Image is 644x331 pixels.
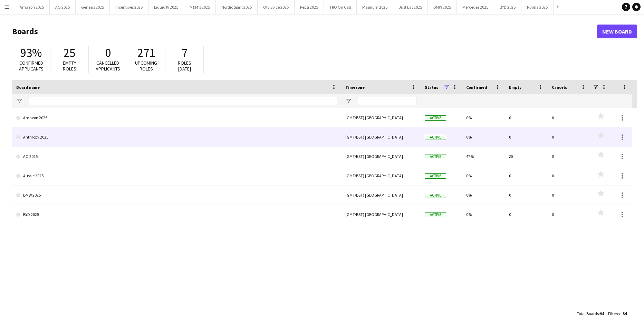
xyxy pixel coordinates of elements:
[16,186,337,205] a: BMW 2025
[466,85,487,90] span: Confirmed
[548,147,590,166] div: 0
[462,127,505,146] div: 0%
[16,205,337,224] a: BYD 2025
[76,0,110,14] button: Genesis 2025
[505,147,548,166] div: 25
[135,60,157,72] span: Upcoming roles
[425,115,446,121] span: Active
[505,108,548,127] div: 0
[341,205,421,224] div: (GMT/BST) [GEOGRAPHIC_DATA]
[462,166,505,185] div: 0%
[29,97,337,105] input: Board name Filter Input
[505,205,548,224] div: 0
[577,311,599,316] span: Total Boards
[148,0,184,14] button: Liquid IV 2025
[577,307,604,320] div: :
[50,0,76,14] button: AO 2025
[258,0,295,14] button: Old Spice 2025
[600,311,604,316] span: 94
[462,147,505,166] div: 47%
[548,127,590,146] div: 0
[505,166,548,185] div: 0
[425,135,446,140] span: Active
[521,0,554,14] button: Nvidia 2025
[623,311,627,316] span: 34
[345,85,365,90] span: Timezone
[341,166,421,185] div: (GMT/BST) [GEOGRAPHIC_DATA]
[548,108,590,127] div: 0
[110,0,148,14] button: Incentives 2025
[425,212,446,217] span: Active
[425,173,446,179] span: Active
[457,0,494,14] button: Mercedes 2025
[16,147,337,166] a: AO 2025
[341,108,421,127] div: (GMT/BST) [GEOGRAPHIC_DATA]
[341,186,421,205] div: (GMT/BST) [GEOGRAPHIC_DATA]
[216,0,258,14] button: Nordic Spirit 2025
[341,147,421,166] div: (GMT/BST) [GEOGRAPHIC_DATA]
[548,186,590,205] div: 0
[137,45,155,60] span: 271
[16,127,337,147] a: Anthropy 2025
[425,85,438,90] span: Status
[358,97,416,105] input: Timezone Filter Input
[178,60,191,72] span: Roles [DATE]
[548,166,590,185] div: 0
[597,25,637,38] a: New Board
[357,0,393,14] button: Magnum 2025
[462,108,505,127] div: 0%
[425,154,446,159] span: Active
[462,205,505,224] div: 0%
[509,85,521,90] span: Empty
[345,98,352,104] button: Open Filter Menu
[552,85,567,90] span: Cancels
[16,166,337,186] a: Aussie 2025
[608,307,627,320] div: :
[19,60,44,72] span: Confirmed applicants
[16,98,22,104] button: Open Filter Menu
[96,60,120,72] span: Cancelled applicants
[341,127,421,146] div: (GMT/BST) [GEOGRAPHIC_DATA]
[12,26,597,37] h1: Boards
[548,205,590,224] div: 0
[14,0,50,14] button: Amazon 2025
[16,108,337,127] a: Amazon 2025
[16,85,40,90] span: Board name
[505,186,548,205] div: 0
[393,0,428,14] button: Just Eat 2025
[494,0,521,14] button: BYD 2025
[105,45,111,60] span: 0
[425,193,446,198] span: Active
[608,311,622,316] span: Filtered
[324,0,357,14] button: TRO On Call
[184,0,216,14] button: M&M's 2025
[20,45,42,60] span: 93%
[295,0,324,14] button: Pepsi 2025
[63,60,76,72] span: Empty roles
[182,45,188,60] span: 7
[64,45,75,60] span: 25
[428,0,457,14] button: BMW 2025
[462,186,505,205] div: 0%
[505,127,548,146] div: 0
